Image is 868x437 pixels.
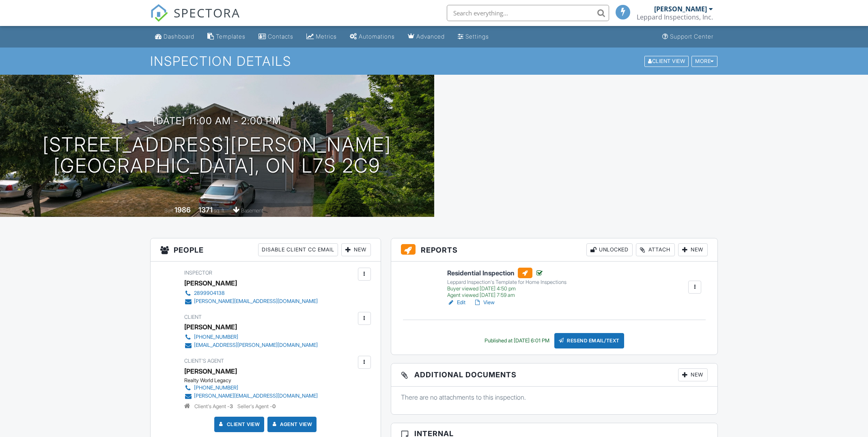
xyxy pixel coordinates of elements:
strong: 3 [230,403,233,409]
a: [PERSON_NAME][EMAIL_ADDRESS][DOMAIN_NAME] [184,392,318,400]
a: Automations (Basic) [347,29,398,44]
div: New [678,368,708,381]
a: View [474,299,495,307]
span: basement [241,208,263,214]
h3: Additional Documents [391,363,718,387]
span: Seller's Agent - [237,403,276,409]
span: Built [164,208,173,214]
div: [EMAIL_ADDRESS][PERSON_NAME][DOMAIN_NAME] [194,342,318,348]
a: 2899904138 [184,289,318,297]
div: Contacts [268,33,293,40]
a: [EMAIL_ADDRESS][PERSON_NAME][DOMAIN_NAME] [184,341,318,349]
a: SPECTORA [150,11,240,28]
a: [PHONE_NUMBER] [184,384,318,392]
a: Advanced [405,29,448,44]
span: sq. ft. [214,208,225,214]
div: Disable Client CC Email [258,243,338,256]
h6: Residential Inspection [447,268,566,278]
div: Published at [DATE] 6:01 PM [485,337,549,344]
div: Support Center [670,33,713,40]
div: [PERSON_NAME][EMAIL_ADDRESS][DOMAIN_NAME] [194,393,318,399]
div: Leppard Inspections, Inc. [637,13,713,21]
div: Dashboard [164,33,194,40]
div: Advanced [416,33,445,40]
span: Client's Agent [184,358,224,364]
h3: Reports [391,238,718,262]
div: New [678,243,708,256]
div: Buyer viewed [DATE] 4:50 pm [447,286,566,292]
p: There are no attachments to this inspection. [401,393,708,402]
a: Dashboard [152,29,198,44]
h1: Inspection Details [150,54,718,68]
div: Metrics [316,33,337,40]
div: More [691,56,717,67]
div: Unlocked [586,243,633,256]
div: Agent viewed [DATE] 7:59 am [447,292,566,299]
a: Support Center [659,29,717,44]
h3: People [151,238,381,262]
img: The Best Home Inspection Software - Spectora [150,4,168,22]
h1: [STREET_ADDRESS][PERSON_NAME] [GEOGRAPHIC_DATA], ON L7S 2C9 [43,134,391,177]
div: 1371 [198,206,213,214]
a: Agent View [270,420,312,428]
span: Inspector [184,270,212,276]
div: 1986 [174,206,191,214]
div: [PERSON_NAME] [184,277,237,289]
h3: [DATE] 11:00 am - 2:00 pm [153,115,281,126]
a: Edit [447,299,465,307]
div: [PERSON_NAME] [184,321,237,333]
span: SPECTORA [174,4,240,21]
div: New [341,243,371,256]
span: Client [184,314,202,320]
div: 2899904138 [194,290,225,296]
div: [PERSON_NAME][EMAIL_ADDRESS][DOMAIN_NAME] [194,298,318,305]
a: Residential Inspection Leppard Inspection's Template for Home Inspections Buyer viewed [DATE] 4:5... [447,268,566,299]
div: [PHONE_NUMBER] [194,385,238,391]
a: [PHONE_NUMBER] [184,333,318,341]
a: [PERSON_NAME][EMAIL_ADDRESS][DOMAIN_NAME] [184,297,318,305]
div: Resend Email/Text [554,333,624,348]
input: Search everything... [447,5,609,21]
div: Automations [359,33,395,40]
a: Client View [217,420,260,428]
div: Attach [636,243,675,256]
a: Client View [644,58,691,64]
div: Leppard Inspection's Template for Home Inspections [447,279,566,286]
a: Contacts [255,29,297,44]
span: Client's Agent - [194,403,234,409]
div: [PHONE_NUMBER] [194,334,238,340]
a: Templates [204,29,249,44]
a: Settings [454,29,492,44]
div: Templates [216,33,246,40]
div: Settings [465,33,489,40]
div: Realty World Legacy [184,377,324,384]
div: [PERSON_NAME] [654,5,707,13]
div: Client View [644,56,689,67]
a: Metrics [303,29,340,44]
strong: 0 [272,403,276,409]
a: [PERSON_NAME] [184,365,237,377]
